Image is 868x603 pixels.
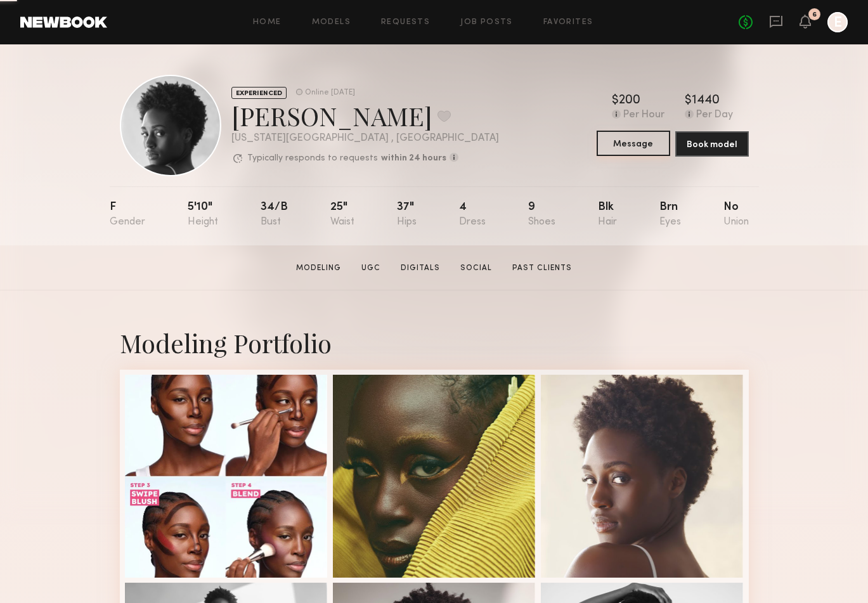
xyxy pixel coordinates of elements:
div: 34/b [261,202,288,228]
div: 25" [330,202,354,228]
a: Models [312,18,351,27]
a: Past Clients [507,263,577,274]
a: Favorites [543,18,593,27]
button: Message [597,131,670,156]
div: F [110,202,145,228]
div: [US_STATE][GEOGRAPHIC_DATA] , [GEOGRAPHIC_DATA] [231,133,499,144]
div: $ [685,94,692,107]
div: $ [612,94,619,107]
div: Blk [598,202,617,228]
button: Book model [675,131,749,157]
div: Per Day [696,110,733,121]
div: 6 [812,11,817,18]
div: EXPERIENCED [231,87,287,99]
a: Social [455,263,497,274]
div: Online [DATE] [305,89,355,97]
div: 9 [528,202,555,228]
p: Typically responds to requests [247,154,378,163]
div: 5'10" [188,202,218,228]
a: Modeling [291,263,346,274]
div: 4 [459,202,486,228]
a: Requests [381,18,430,27]
a: UGC [356,263,385,274]
a: E [827,12,848,32]
div: Modeling Portfolio [120,326,749,360]
div: 1440 [692,94,720,107]
div: 37" [397,202,417,228]
a: Job Posts [460,18,513,27]
div: [PERSON_NAME] [231,99,499,133]
b: within 24 hours [381,154,446,163]
div: 200 [619,94,640,107]
div: Per Hour [623,110,664,121]
div: Brn [659,202,681,228]
a: Home [253,18,282,27]
div: No [723,202,749,228]
a: Digitals [396,263,445,274]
